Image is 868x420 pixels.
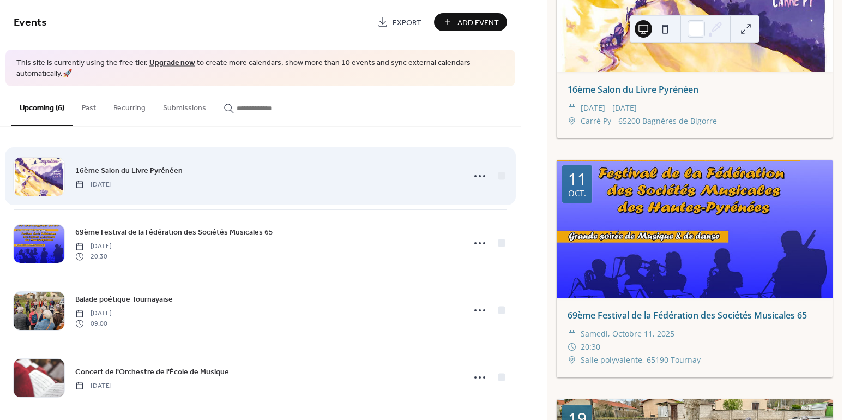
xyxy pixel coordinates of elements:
a: 16ème Salon du Livre Pyrénéen [75,164,183,177]
span: Concert de l'Orchestre de l'École de Musique [75,366,229,377]
button: Past [73,86,105,125]
span: 09:00 [75,319,112,328]
span: This site is currently using the free tier. to create more calendars, show more than 10 events an... [16,58,504,79]
div: 11 [568,171,587,187]
div: ​ [568,101,576,115]
span: samedi, octobre 11, 2025 [581,327,674,340]
a: Export [369,13,430,31]
div: ​ [568,115,576,128]
div: ​ [568,340,576,353]
span: 20:30 [581,340,600,353]
span: 69ème Festival de la Fédération des Sociétés Musicales 65 [75,227,273,238]
span: Carré Py - 65200 Bagnères de Bigorre [581,115,717,128]
span: Salle polyvalente, 65190 Tournay [581,353,701,367]
div: oct. [568,189,586,197]
div: ​ [568,353,576,367]
span: Balade poétique Tournayaise [75,294,173,305]
span: Export [393,17,421,28]
button: Submissions [154,86,215,125]
span: [DATE] [75,309,112,319]
div: 16ème Salon du Livre Pyrénéen [557,83,833,96]
button: Recurring [105,86,154,125]
div: ​ [568,327,576,340]
a: Balade poétique Tournayaise [75,293,173,305]
a: Concert de l'Orchestre de l'École de Musique [75,365,229,378]
span: [DATE] [75,242,112,251]
div: 69ème Festival de la Fédération des Sociétés Musicales 65 [557,309,833,322]
button: Add Event [434,13,507,31]
span: 20:30 [75,251,112,261]
button: Upcoming (6) [11,86,73,126]
span: 16ème Salon du Livre Pyrénéen [75,165,183,176]
span: Add Event [457,17,499,28]
a: 69ème Festival de la Fédération des Sociétés Musicales 65 [75,226,273,238]
span: [DATE] [75,179,112,189]
span: [DATE] [75,381,112,391]
span: Events [14,12,47,33]
span: [DATE] - [DATE] [581,101,637,115]
a: Upgrade now [149,56,195,70]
